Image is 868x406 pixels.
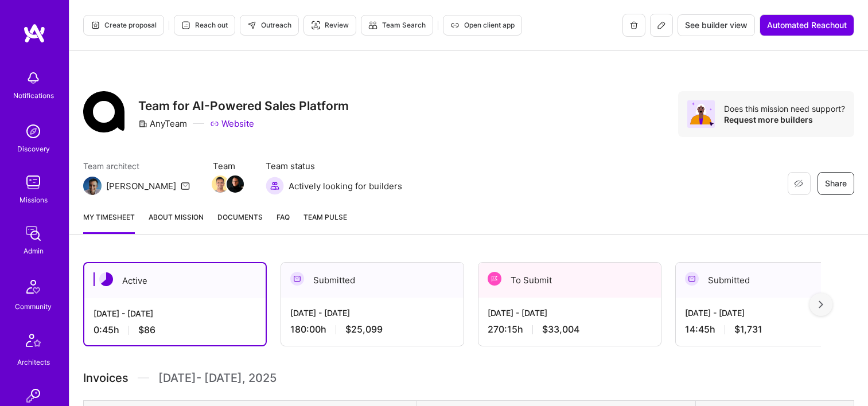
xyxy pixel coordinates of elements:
div: Does this mission need support? [724,103,845,114]
button: Share [818,172,854,195]
span: Team Pulse [303,213,347,221]
button: Outreach [240,15,299,36]
i: icon CompanyGray [138,119,147,128]
img: bell [22,67,45,89]
i: icon Mail [181,181,190,190]
div: AnyTeam [138,118,187,130]
div: Submitted [676,263,858,298]
i: icon Proposal [91,21,100,30]
span: $86 [138,324,155,336]
a: FAQ [277,211,290,234]
span: Invoices [83,369,129,387]
span: Open client app [450,20,515,30]
span: [DATE] - [DATE] , 2025 [158,369,277,387]
img: Community [20,273,47,300]
i: icon EyeClosed [794,179,803,188]
span: Reach out [181,20,228,30]
img: Avatar [687,100,715,128]
div: [DATE] - [DATE] [290,307,454,319]
button: Team Search [361,15,433,36]
img: Company Logo [83,91,124,132]
span: Review [311,20,349,30]
button: Reach out [174,15,235,36]
h3: Team for AI-Powered Sales Platform [138,99,349,113]
span: Actively looking for builders [289,180,402,192]
img: Divider [138,369,149,387]
div: Request more builders [724,114,845,125]
a: Team Pulse [303,211,347,234]
div: Community [15,300,52,313]
div: Discovery [17,143,50,155]
button: Review [303,15,356,36]
div: Admin [24,245,44,257]
img: admin teamwork [22,222,45,245]
img: Actively looking for builders [266,177,284,195]
div: Submitted [281,263,464,298]
img: Active [99,272,113,286]
div: 14:45 h [685,323,849,335]
button: Create proposal [83,15,164,36]
span: $25,099 [345,323,383,335]
div: [DATE] - [DATE] [685,307,849,319]
div: [DATE] - [DATE] [94,307,256,319]
span: Team Search [368,20,426,30]
span: Documents [217,211,263,223]
img: Team Member Avatar [212,175,229,193]
a: Team Member Avatar [213,174,228,194]
a: Team Member Avatar [228,174,243,194]
div: Active [84,263,266,298]
div: Notifications [13,89,54,101]
a: Documents [217,211,263,234]
button: See builder view [678,14,755,36]
img: right [819,300,823,309]
div: 270:15 h [488,323,652,335]
img: Team Architect [83,177,102,195]
i: icon Targeter [311,21,320,30]
img: teamwork [22,171,45,194]
img: Team Member Avatar [227,175,244,193]
button: Open client app [443,15,522,36]
img: Submitted [290,272,304,286]
img: discovery [22,120,45,143]
div: To Submit [478,263,661,298]
div: [PERSON_NAME] [106,180,176,192]
span: Team [213,160,243,172]
a: My timesheet [83,211,135,234]
span: See builder view [685,19,748,31]
span: Outreach [247,20,291,30]
span: Create proposal [91,20,157,30]
span: Automated Reachout [767,19,847,31]
a: About Mission [149,211,204,234]
img: To Submit [488,272,501,286]
div: 180:00 h [290,323,454,335]
div: [DATE] - [DATE] [488,307,652,319]
img: logo [23,23,46,44]
img: Submitted [685,272,699,286]
a: Website [210,118,254,130]
span: Team architect [83,160,190,172]
div: Architects [17,356,50,368]
span: Team status [266,160,402,172]
span: $1,731 [734,323,762,335]
img: Architects [20,329,47,356]
span: Share [825,178,847,189]
span: $33,004 [542,323,579,335]
button: Automated Reachout [760,14,854,36]
div: 0:45 h [94,324,256,336]
div: Missions [20,194,48,206]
